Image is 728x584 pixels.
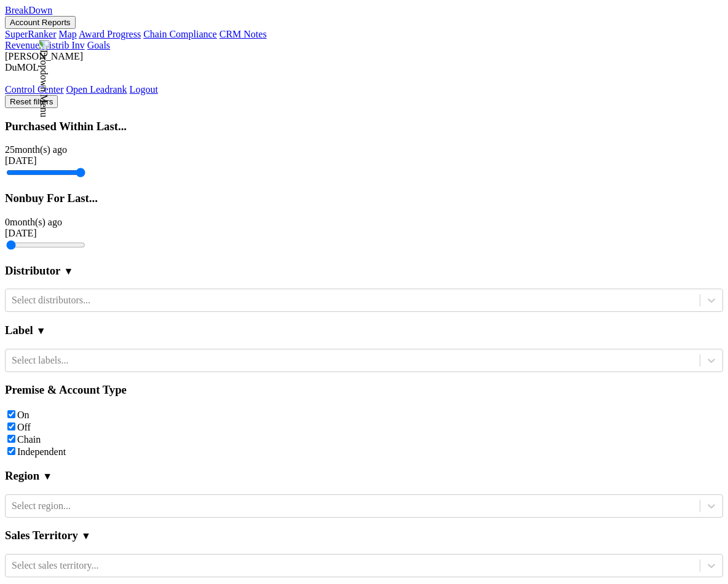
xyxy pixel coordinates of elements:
a: BreakDown [5,5,52,15]
a: CRM Notes [220,29,267,39]
label: On [17,410,30,420]
a: Open Leadrank [66,84,127,95]
a: SuperRanker [5,29,57,39]
button: Reset filters [5,95,58,108]
h3: Premise & Account Type [5,383,723,397]
a: Control Center [5,84,64,95]
img: Dropdown Menu [38,40,49,117]
h3: Region [5,469,39,483]
span: ▼ [63,266,73,277]
a: Map [59,29,77,39]
label: Independent [17,446,66,457]
a: Award Progress [79,29,141,39]
div: [PERSON_NAME] [5,51,723,62]
div: Account Reports [5,29,723,40]
a: Revenue [5,40,39,50]
div: Dropdown Menu [5,84,723,95]
h3: Purchased Within Last... [5,120,723,133]
div: 0 month(s) ago [5,217,723,228]
a: Chain Compliance [143,29,217,39]
button: Account Reports [5,16,76,29]
a: Logout [130,84,158,95]
span: ▼ [36,325,46,337]
div: [DATE] [5,228,723,239]
h3: Sales Territory [5,529,78,542]
span: DuMOL [5,62,39,72]
h3: Nonbuy For Last... [5,192,723,205]
div: [DATE] [5,155,723,166]
h3: Distributor [5,264,60,278]
label: Off [17,422,31,432]
a: Goals [87,40,110,50]
span: ▼ [81,531,91,542]
div: 25 month(s) ago [5,144,723,155]
a: Distrib Inv [42,40,85,50]
label: Chain [17,434,41,445]
h3: Label [5,324,33,337]
span: ▼ [42,471,52,482]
